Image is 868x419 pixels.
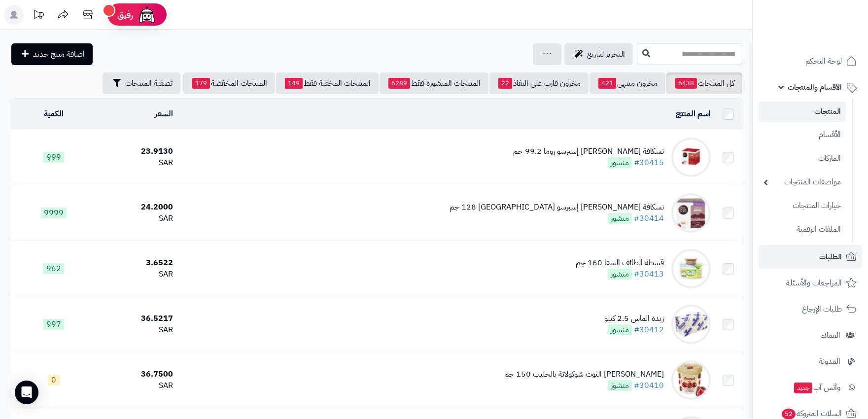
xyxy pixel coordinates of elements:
[793,381,840,394] span: وآتس آب
[608,269,632,279] span: منشور
[675,78,697,89] span: 6438
[819,354,840,368] span: المدونة
[759,323,862,347] a: العملاء
[48,375,60,385] span: 0
[819,250,842,264] span: الطلبات
[634,157,664,169] a: #30415
[805,54,842,68] span: لوحة التحكم
[759,376,862,399] a: وآتس آبجديد
[101,269,173,280] div: SAR
[11,43,93,65] a: اضافة منتج جديد
[801,26,859,47] img: logo-2.png
[759,49,862,73] a: لوحة التحكم
[450,202,664,213] div: نسكافة [PERSON_NAME] إسبرسو [GEOGRAPHIC_DATA] 128 جم
[634,324,664,336] a: #30412
[759,297,862,321] a: طلبات الإرجاع
[101,324,173,336] div: SAR
[43,152,64,163] span: 999
[794,383,812,393] span: جديد
[101,213,173,224] div: SAR
[671,305,711,344] img: زبدة الماس 2.5 كيلو
[44,108,64,120] a: الكمية
[786,276,842,290] span: المراجعات والأسئلة
[101,157,173,169] div: SAR
[43,319,64,330] span: 997
[590,72,665,94] a: مخزون منتهي421
[759,271,862,295] a: المراجعات والأسئلة
[604,313,664,324] div: زبدة الماس 2.5 كيلو
[576,257,664,269] div: قشطة الطائف الشفا 160 جم
[101,202,173,213] div: 24.2000
[759,219,846,240] a: الملفات الرقمية
[101,369,173,380] div: 36.7500
[587,48,625,60] span: التحرير لسريع
[821,328,840,342] span: العملاء
[671,249,711,288] img: قشطة الطائف الشفا 160 جم
[137,5,157,25] img: ai-face.png
[608,324,632,335] span: منشور
[504,369,664,380] div: [PERSON_NAME] التوت شوكولاتة بالحليب 150 جم
[101,257,173,269] div: 3.6522
[759,124,846,145] a: الأقسام
[513,146,664,157] div: نسكافة [PERSON_NAME] إسبرسو روما 99.2 جم
[26,5,51,27] a: تحديثات المنصة
[759,245,862,269] a: الطلبات
[125,77,173,89] span: تصفية المنتجات
[15,381,38,404] div: Open Intercom Messenger
[634,212,664,224] a: #30414
[276,72,379,94] a: المنتجات المخفية فقط149
[101,146,173,157] div: 23.9130
[671,360,711,400] img: أيس كريم فراوني التوت شوكولاتة بالحليب 150 جم
[380,72,488,94] a: المنتجات المنشورة فقط6289
[285,78,303,89] span: 149
[155,108,173,120] a: السعر
[802,302,842,316] span: طلبات الإرجاع
[101,380,173,391] div: SAR
[598,78,616,89] span: 421
[634,268,664,280] a: #30413
[634,380,664,391] a: #30410
[608,380,632,391] span: منشور
[608,157,632,168] span: منشور
[103,72,180,94] button: تصفية المنتجات
[498,78,512,89] span: 22
[489,72,589,94] a: مخزون قارب على النفاذ22
[671,138,711,177] img: نسكافة دولتشي غوستو إسبرسو روما 99.2 جم
[759,172,846,193] a: مواصفات المنتجات
[671,193,711,233] img: نسكافة دولتشي غوستو إسبرسو نابولي 128 جم
[183,72,275,94] a: المنتجات المخفضة179
[788,80,842,94] span: الأقسام والمنتجات
[564,43,633,65] a: التحرير لسريع
[759,349,862,373] a: المدونة
[192,78,210,89] span: 179
[388,78,410,89] span: 6289
[666,72,742,94] a: كل المنتجات6438
[43,263,64,274] span: 962
[676,108,711,120] a: اسم المنتج
[759,148,846,169] a: الماركات
[117,9,133,21] span: رفيق
[101,313,173,324] div: 36.5217
[608,213,632,224] span: منشور
[759,102,846,122] a: المنتجات
[33,48,85,60] span: اضافة منتج جديد
[759,195,846,216] a: خيارات المنتجات
[41,208,67,218] span: 9999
